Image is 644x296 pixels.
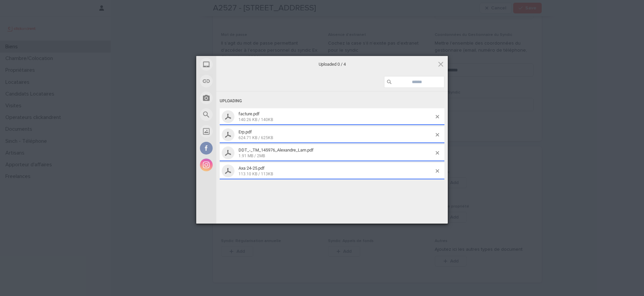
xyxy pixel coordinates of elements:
span: facture.pdf [238,111,260,116]
span: 140KB [261,117,273,122]
span: Axa 24-25.pdf [236,166,436,177]
span: facture.pdf [236,111,436,122]
div: Uploading [220,95,444,107]
span: Erp.pdf [238,129,252,134]
span: 113.10 KB / [238,172,260,176]
span: Uploaded 0 / 4 [265,61,399,67]
span: 624.71 KB / [238,135,260,140]
span: 2MB [257,154,265,158]
span: 140.26 KB / [238,117,260,122]
span: Click here or hit ESC to close picker [437,60,444,68]
span: 1.91 MB / [238,154,256,158]
span: 625KB [261,135,273,140]
span: DDT_-_TM_145976_Alexandre_Lam.pdf [236,147,436,159]
span: Axa 24-25.pdf [238,166,265,171]
span: DDT_-_TM_145976_Alexandre_Lam.pdf [238,147,314,153]
span: 113KB [261,172,273,176]
span: Erp.pdf [236,129,436,140]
